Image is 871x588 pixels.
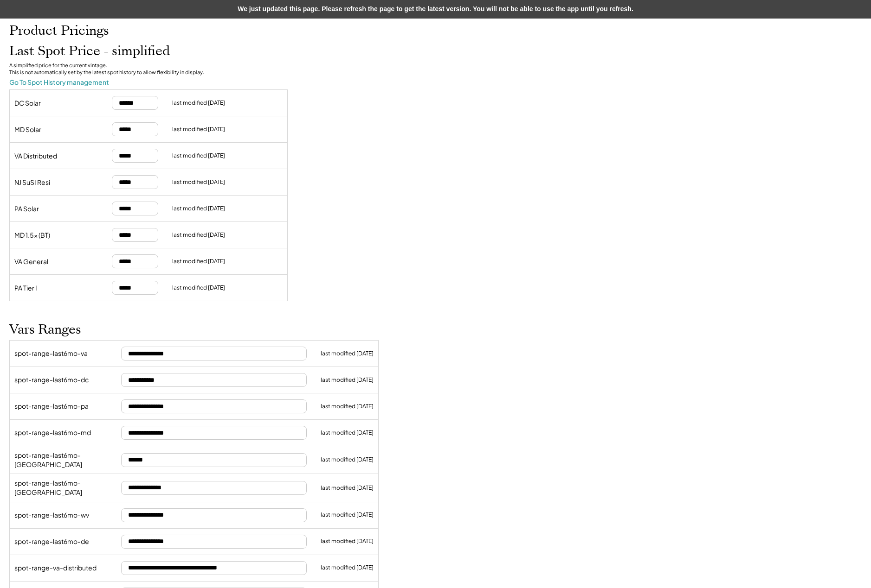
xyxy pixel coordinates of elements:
h2: Vars Ranges [9,322,81,338]
div: last modified [DATE] [172,99,225,107]
div: last modified [DATE] [321,537,374,545]
div: last modified [DATE] [321,564,374,572]
div: NJ SuSI Resi [14,178,98,187]
div: PA Tier I [14,284,98,293]
div: spot-range-last6mo-de [14,537,107,546]
div: spot-range-last6mo-dc [14,375,107,385]
div: A simplified price for the current vintage. This is not automatically set by the latest spot hist... [9,59,204,78]
div: last modified [DATE] [172,231,225,239]
div: last modified [DATE] [172,258,225,266]
div: last modified [DATE] [321,429,374,437]
div: spot-range-last6mo-wv [14,511,107,520]
div: last modified [DATE] [321,484,374,492]
div: PA Solar [14,204,98,214]
div: last modified [DATE] [172,152,225,160]
div: last modified [DATE] [172,284,225,292]
div: last modified [DATE] [172,126,225,133]
h2: Last Spot Price - simplified [9,44,170,59]
div: VA General [14,257,98,266]
div: MD Solar [14,125,98,134]
div: last modified [DATE] [321,403,374,411]
div: VA Distributed [14,152,98,161]
div: spot-range-last6mo-va [14,349,107,358]
div: spot-range-last6mo-[GEOGRAPHIC_DATA] [14,451,107,469]
div: spot-range-va-distributed [14,563,107,573]
div: last modified [DATE] [321,350,374,358]
div: MD 1.5x (BT) [14,231,98,240]
div: spot-range-last6mo-pa [14,402,107,411]
div: spot-range-last6mo-[GEOGRAPHIC_DATA] [14,479,107,497]
div: spot-range-last6mo-md [14,428,107,437]
div: last modified [DATE] [321,511,374,519]
div: last modified [DATE] [321,376,374,384]
div: last modified [DATE] [172,178,225,186]
h2: Product Pricings [9,23,109,44]
div: DC Solar [14,99,98,108]
a: Go To Spot History management [9,78,109,87]
div: last modified [DATE] [321,456,374,464]
div: last modified [DATE] [172,205,225,213]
